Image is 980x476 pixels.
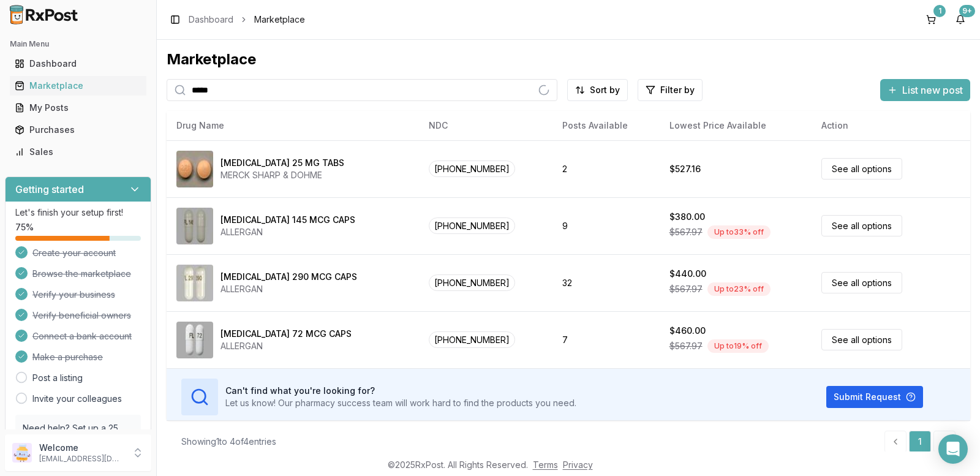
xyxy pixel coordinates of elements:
a: Sales [10,141,146,163]
th: Drug Name [167,111,419,140]
span: [PHONE_NUMBER] [429,274,515,291]
a: Privacy [563,459,593,470]
span: Make a purchase [32,351,103,363]
div: My Posts [15,102,141,114]
span: $567.97 [669,340,703,352]
button: Submit Request [826,386,923,408]
span: [PHONE_NUMBER] [429,161,515,177]
span: Verify beneficial owners [32,309,131,322]
a: See all options [821,329,902,350]
p: Need help? Set up a 25 minute call with our team to set up. [23,422,134,459]
button: Marketplace [5,76,151,96]
button: Sales [5,142,151,162]
div: 9+ [959,5,975,17]
span: Browse the marketplace [32,268,131,280]
span: Create your account [32,247,116,259]
a: See all options [821,215,902,236]
h3: Getting started [15,182,84,197]
a: See all options [821,158,902,179]
nav: breadcrumb [189,13,305,26]
div: 1 [933,5,946,17]
img: Januvia 25 MG TABS [176,151,213,187]
td: 32 [552,254,660,311]
span: [PHONE_NUMBER] [429,217,515,234]
div: Purchases [15,124,141,136]
span: Verify your business [32,289,115,301]
button: List new post [880,79,970,101]
div: [MEDICAL_DATA] 145 MCG CAPS [221,214,355,226]
div: ALLERGAN [221,283,357,295]
a: Marketplace [10,75,146,97]
span: $567.97 [669,283,703,295]
span: Marketplace [254,13,305,26]
a: See all options [821,272,902,293]
div: $527.16 [669,163,701,175]
span: $567.97 [669,226,703,238]
div: Dashboard [15,58,141,70]
button: 1 [921,10,941,29]
span: 75 % [15,221,34,233]
img: RxPost Logo [5,5,83,25]
button: Dashboard [5,54,151,74]
td: 9 [552,197,660,254]
div: Up to 23 % off [707,282,771,296]
span: List new post [902,83,963,97]
p: [EMAIL_ADDRESS][DOMAIN_NAME] [39,454,124,464]
th: NDC [419,111,552,140]
div: Up to 33 % off [707,225,771,239]
a: My Posts [10,97,146,119]
span: Sort by [590,84,620,96]
a: Purchases [10,119,146,141]
div: Showing 1 to 4 of 4 entries [181,436,276,448]
h3: Can't find what you're looking for? [225,385,576,397]
img: Linzess 145 MCG CAPS [176,208,213,244]
div: ALLERGAN [221,226,355,238]
div: Sales [15,146,141,158]
span: Connect a bank account [32,330,132,342]
img: User avatar [12,443,32,463]
nav: pagination [884,431,956,453]
p: Welcome [39,442,124,454]
th: Action [812,111,970,140]
div: Marketplace [15,80,141,92]
span: [PHONE_NUMBER] [429,331,515,348]
button: My Posts [5,98,151,118]
div: Marketplace [167,50,970,69]
a: Terms [533,459,558,470]
h2: Main Menu [10,39,146,49]
div: Open Intercom Messenger [938,434,968,464]
p: Let us know! Our pharmacy success team will work hard to find the products you need. [225,397,576,409]
th: Posts Available [552,111,660,140]
div: [MEDICAL_DATA] 25 MG TABS [221,157,344,169]
div: $380.00 [669,211,705,223]
div: [MEDICAL_DATA] 290 MCG CAPS [221,271,357,283]
a: 1 [909,431,931,453]
span: Filter by [660,84,695,96]
th: Lowest Price Available [660,111,812,140]
a: Post a listing [32,372,83,384]
a: Dashboard [189,13,233,26]
button: Sort by [567,79,628,101]
a: List new post [880,85,970,97]
div: ALLERGAN [221,340,352,352]
img: Linzess 72 MCG CAPS [176,322,213,358]
img: Linzess 290 MCG CAPS [176,265,213,301]
div: Up to 19 % off [707,339,769,353]
td: 7 [552,311,660,368]
div: [MEDICAL_DATA] 72 MCG CAPS [221,328,352,340]
p: Let's finish your setup first! [15,206,141,219]
td: 2 [552,140,660,197]
a: Invite your colleagues [32,393,122,405]
button: 9+ [951,10,970,29]
div: $460.00 [669,325,706,337]
div: $440.00 [669,268,706,280]
div: MERCK SHARP & DOHME [221,169,344,181]
button: Purchases [5,120,151,140]
a: Dashboard [10,53,146,75]
button: Filter by [638,79,703,101]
